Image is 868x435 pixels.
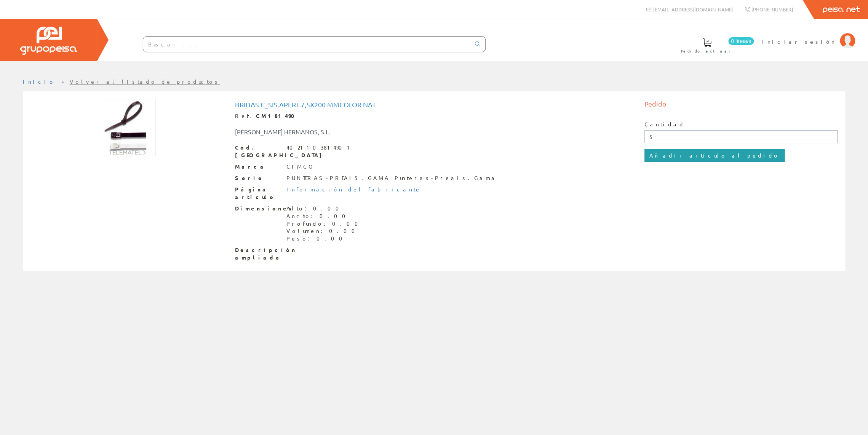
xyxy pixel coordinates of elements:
div: Peso: 0.00 [286,235,363,242]
div: Ref. [235,112,633,120]
span: Página artículo [235,186,281,201]
a: Iniciar sesión [762,32,855,39]
span: [PHONE_NUMBER] [751,6,793,13]
div: Volumen: 0.00 [286,227,363,235]
span: [EMAIL_ADDRESS][DOMAIN_NAME] [653,6,733,13]
div: Ancho: 0.00 [286,212,363,220]
span: 0 línea/s [728,37,754,45]
span: Dimensiones [235,205,281,212]
div: Profundo: 0.00 [286,220,363,228]
input: Buscar ... [143,37,470,52]
div: CIMCO [286,163,315,170]
a: Inicio [23,78,55,85]
div: Alto: 0.00 [286,205,363,212]
a: Volver al listado de productos [70,78,220,85]
img: Grupo Peisa [20,27,77,55]
div: Pedido [644,99,838,113]
span: Iniciar sesión [762,38,836,45]
span: Serie [235,174,281,182]
img: Foto artículo Bridas c_sis.apert.7,5x200 mMcolor nat (150x150) [99,99,156,156]
strong: CM181490 [256,112,300,119]
div: PUNTERAS-PREAIS.GAMA Punteras-Preais.Gama [286,174,497,182]
div: [PERSON_NAME] HERMANOS, S.L. [229,127,468,136]
div: 4021103814901 [286,144,353,151]
h1: Bridas c_sis.apert.7,5x200 mMcolor nat [235,101,633,108]
a: Información del fabricante [286,186,421,193]
span: Cod. [GEOGRAPHIC_DATA] [235,144,281,159]
input: Añadir artículo al pedido [644,149,785,162]
label: Cantidad [644,121,685,128]
span: Marca [235,163,281,170]
span: Descripción ampliada [235,246,281,261]
span: Pedido actual [681,47,733,55]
